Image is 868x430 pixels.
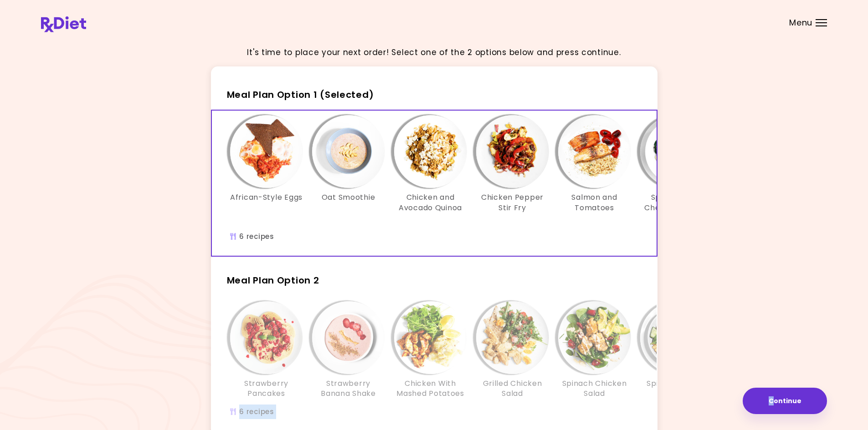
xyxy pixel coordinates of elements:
[226,301,308,399] div: Info - Strawberry Pancakes - Meal Plan Option 2
[308,301,390,399] div: Info - Strawberry Banana Shake - Meal Plan Option 2
[230,192,303,202] h3: African-Style Eggs
[227,274,319,287] span: Meal Plan Option 2
[312,379,385,399] h3: Strawberry Banana Shake
[640,192,713,223] h3: Spinach Feta Cheese Gnocchi Bowl
[41,16,86,32] img: RxDiet
[476,192,549,213] h3: Chicken Pepper Stir Fry
[640,379,713,399] h3: Spinach Veggie Bowl
[554,115,636,223] div: Info - Salmon and Tomatoes - Meal Plan Option 1 (Selected)
[322,192,375,202] h3: Oat Smoothie
[394,192,467,213] h3: Chicken and Avocado Quinoa
[558,379,631,399] h3: Spinach Chicken Salad
[558,192,631,213] h3: Salmon and Tomatoes
[247,46,621,59] p: It's time to place your next order! Select one of the 2 options below and press continue.
[390,115,472,223] div: Info - Chicken and Avocado Quinoa - Meal Plan Option 1 (Selected)
[472,301,554,399] div: Info - Grilled Chicken Salad - Meal Plan Option 2
[472,115,554,223] div: Info - Chicken Pepper Stir Fry - Meal Plan Option 1 (Selected)
[308,115,390,223] div: Info - Oat Smoothie - Meal Plan Option 1 (Selected)
[230,379,303,399] h3: Strawberry Pancakes
[227,88,374,101] span: Meal Plan Option 1 (Selected)
[394,379,467,399] h3: Chicken With Mashed Potatoes
[226,115,308,223] div: Info - African-Style Eggs - Meal Plan Option 1 (Selected)
[789,19,812,27] span: Menu
[390,301,472,399] div: Info - Chicken With Mashed Potatoes - Meal Plan Option 2
[554,301,636,399] div: Info - Spinach Chicken Salad - Meal Plan Option 2
[476,379,549,399] h3: Grilled Chicken Salad
[636,301,718,399] div: Info - Spinach Veggie Bowl - Meal Plan Option 2
[743,388,827,414] button: Continue
[636,115,718,223] div: Info - Spinach Feta Cheese Gnocchi Bowl - Meal Plan Option 1 (Selected)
